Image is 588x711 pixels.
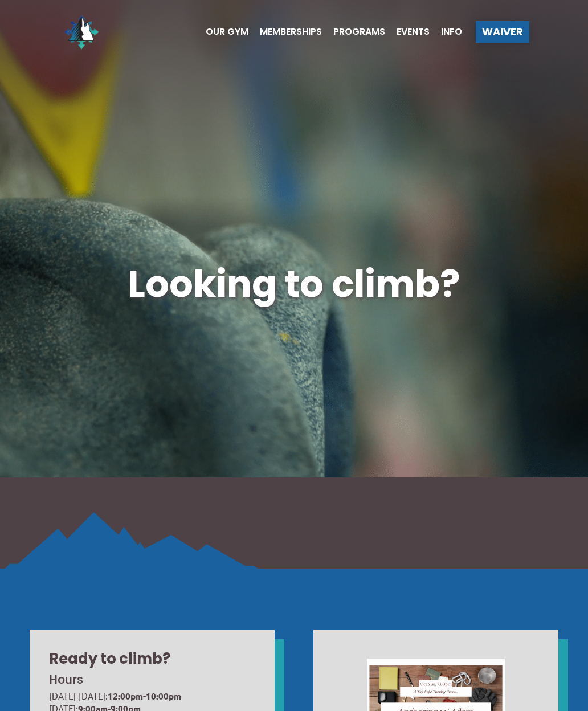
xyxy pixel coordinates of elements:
strong: 12:00pm-10:00pm [108,690,181,702]
span: Our Gym [206,27,248,36]
h3: Hours [49,672,253,688]
img: North Wall Logo [59,9,104,55]
span: Memberships [260,27,322,36]
a: Programs [322,27,385,36]
span: Programs [333,27,385,36]
span: Events [397,27,430,36]
span: Waiver [482,27,523,37]
span: Info [441,27,462,36]
a: Info [430,27,462,36]
a: Waiver [476,21,529,43]
a: Events [385,27,430,36]
h2: Ready to climb? [49,649,255,669]
a: Our Gym [194,27,248,36]
a: Memberships [248,27,322,36]
h1: Looking to climb? [30,259,559,310]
